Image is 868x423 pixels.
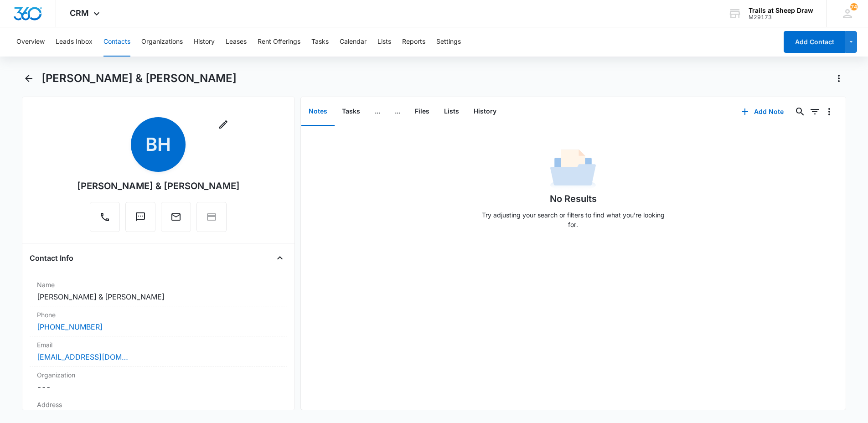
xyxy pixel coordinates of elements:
div: Organization--- [30,366,287,396]
h4: Contact Info [30,253,73,263]
button: Filters [807,104,822,119]
button: Rent Offerings [258,27,300,57]
label: Name [37,280,280,289]
div: Phone[PHONE_NUMBER] [30,306,287,336]
dd: --- [37,382,280,392]
button: Close [273,251,287,265]
button: Reports [402,27,425,57]
label: Email [37,340,280,350]
a: [PHONE_NUMBER] [37,321,103,332]
button: Back [22,71,36,86]
label: Organization [37,370,280,380]
button: Email [161,202,191,232]
span: BH [131,117,186,172]
div: Name[PERSON_NAME] & [PERSON_NAME] [30,276,287,306]
a: Call [90,216,120,224]
h1: No Results [550,192,597,206]
button: ... [387,98,408,126]
button: Calendar [340,27,367,57]
button: Add Note [732,101,793,123]
button: Contacts [103,27,130,57]
button: Call [90,202,120,232]
button: Text [125,202,155,232]
div: account id [749,14,813,21]
a: Email [161,216,191,224]
button: Lists [437,98,466,126]
button: Settings [436,27,461,57]
span: CRM [70,8,89,18]
button: Tasks [311,27,329,57]
img: No Data [550,146,596,192]
button: Tasks [335,98,367,126]
button: Leads Inbox [56,27,93,57]
button: History [466,98,504,126]
p: Try adjusting your search or filters to find what you’re looking for. [477,210,669,229]
div: Email[EMAIL_ADDRESS][DOMAIN_NAME] [30,336,287,366]
button: Organizations [141,27,183,57]
a: Text [125,216,155,224]
dd: [PERSON_NAME] & [PERSON_NAME] [37,291,280,302]
div: [PERSON_NAME] & [PERSON_NAME] [77,179,240,193]
button: Files [408,98,437,126]
button: Add Contact [784,31,845,53]
a: [EMAIL_ADDRESS][DOMAIN_NAME] [37,351,128,362]
button: ... [367,98,387,126]
button: Overview [16,27,45,57]
button: Overflow Menu [822,104,837,119]
span: 74 [850,3,858,10]
label: Address [37,400,280,409]
label: Phone [37,310,280,320]
div: account name [749,7,813,14]
button: Notes [301,98,335,126]
button: Actions [832,71,846,86]
h1: [PERSON_NAME] & [PERSON_NAME] [41,72,237,85]
button: Lists [377,27,391,57]
div: notifications count [850,3,858,10]
button: Search... [793,104,807,119]
button: Leases [226,27,247,57]
button: History [194,27,215,57]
